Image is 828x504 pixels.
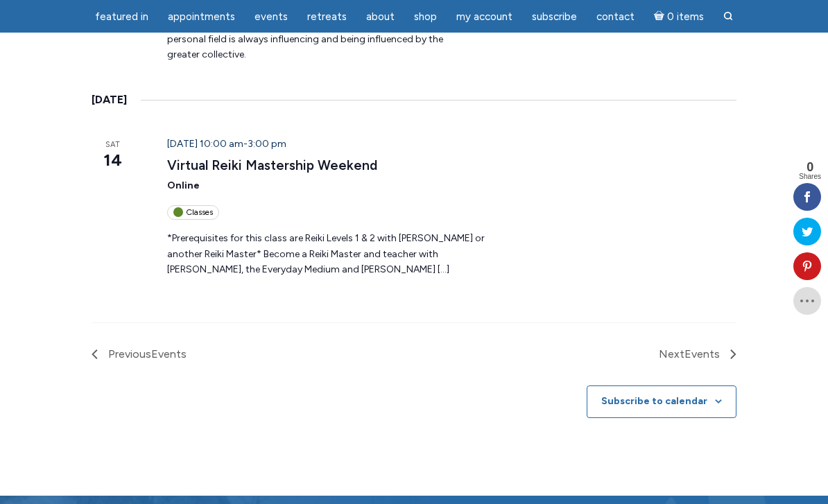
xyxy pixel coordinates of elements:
span: Events [684,347,720,360]
i: Cart [654,10,667,23]
time: - [167,138,286,150]
span: 14 [92,148,134,172]
span: Appointments [168,10,235,23]
p: *Prerequisites for this class are Reiki Levels 1 & 2 with [PERSON_NAME] or another Reiki Master* ... [167,231,490,278]
span: Retreats [307,10,347,23]
a: Previous Events [92,345,187,363]
button: Subscribe to calendar [601,395,707,407]
a: Subscribe [524,3,585,31]
span: About [366,10,395,23]
span: Sat [92,139,134,151]
span: Shop [414,10,437,23]
a: Next Events [659,345,736,363]
span: 0 [799,161,821,173]
a: Events [246,3,296,31]
span: 3:00 pm [248,138,286,150]
span: featured in [95,10,148,23]
span: [DATE] 10:00 am [167,138,243,150]
span: Subscribe [532,10,577,23]
a: Contact [588,3,643,31]
span: Events [255,10,288,23]
span: Previous [108,345,187,363]
a: My Account [448,3,521,31]
span: Shares [799,173,821,180]
span: 0 items [667,12,704,22]
a: Cart0 items [646,2,712,31]
span: My Account [456,10,512,23]
a: Retreats [299,3,355,31]
span: Contact [596,10,635,23]
a: Shop [406,3,445,31]
div: Classes [167,205,219,220]
a: featured in [87,3,157,31]
a: Appointments [159,3,243,31]
a: Virtual Reiki Mastership Weekend [167,157,377,174]
span: Events [151,347,187,360]
time: [DATE] [92,91,127,109]
a: About [358,3,403,31]
span: Online [167,180,200,191]
span: Next [659,345,720,363]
